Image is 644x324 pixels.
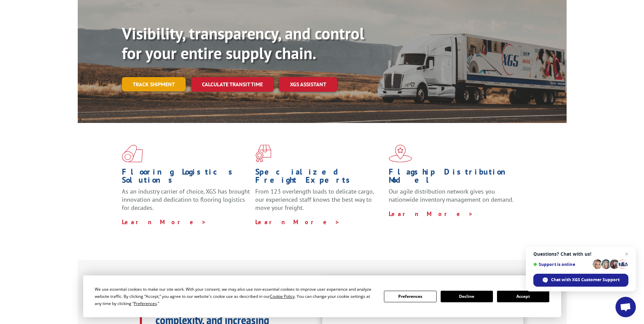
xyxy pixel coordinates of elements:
[533,274,628,287] div: Chat with XGS Customer Support
[615,297,636,317] div: Open chat
[441,291,493,302] button: Decline
[533,251,628,257] span: Questions? Chat with us!
[389,187,514,203] span: Our agile distribution network gives you nationwide inventory management on demand.
[122,168,250,187] h1: Flooring Logistics Solutions
[255,145,271,162] img: xgs-icon-focused-on-flooring-red
[122,23,364,64] b: Visibility, transparency, and control for your entire supply chain.
[389,145,412,162] img: xgs-icon-flagship-distribution-model-red
[122,77,186,91] a: Track shipment
[389,210,473,218] a: Learn More >
[255,187,384,218] p: From 123 overlength loads to delicate cargo, our experienced staff knows the best way to move you...
[623,250,631,258] span: Close chat
[122,145,143,162] img: xgs-icon-total-supply-chain-intelligence-red
[551,277,620,283] span: Chat with XGS Customer Support
[279,77,337,92] a: XGS ASSISTANT
[134,301,157,306] span: Preferences
[83,275,561,317] div: Cookie Consent Prompt
[384,291,436,302] button: Preferences
[389,168,517,187] h1: Flagship Distribution Model
[255,168,384,187] h1: Specialized Freight Experts
[497,291,549,302] button: Accept
[270,293,295,299] span: Cookie Policy
[95,286,376,307] div: We use essential cookies to make our site work. With your consent, we may also use non-essential ...
[191,77,274,92] a: Calculate transit time
[122,218,206,226] a: Learn More >
[122,187,250,212] span: As an industry carrier of choice, XGS has brought innovation and dedication to flooring logistics...
[533,262,590,267] span: Support is online
[255,218,340,226] a: Learn More >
